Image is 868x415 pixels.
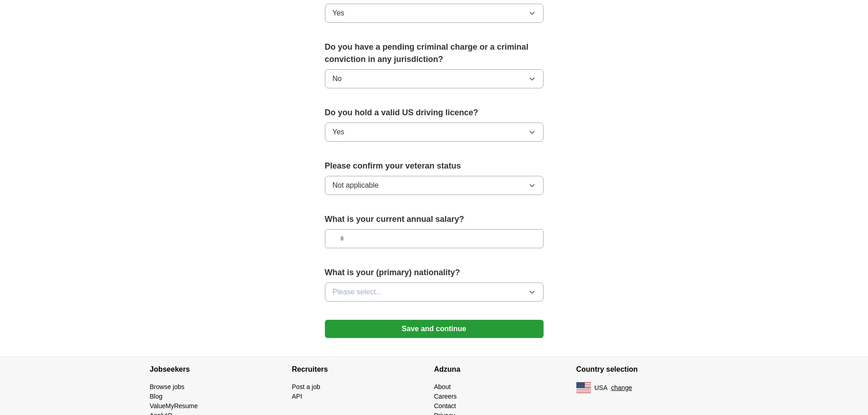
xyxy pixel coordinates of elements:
[333,8,344,19] span: Yes
[576,357,719,382] h4: Country selection
[595,383,608,393] span: USA
[333,287,382,297] span: Please select...
[325,4,544,23] button: Yes
[434,383,451,390] a: About
[333,180,379,191] span: Not applicable
[325,176,544,195] button: Not applicable
[325,123,544,142] button: Yes
[325,320,544,338] button: Save and continue
[333,127,344,138] span: Yes
[434,393,457,400] a: Careers
[292,393,303,400] a: API
[325,107,544,119] label: Do you hold a valid US driving licence?
[150,383,185,390] a: Browse jobs
[325,41,544,66] label: Do you have a pending criminal charge or a criminal conviction in any jurisdiction?
[333,73,342,84] span: No
[150,402,198,410] a: ValueMyResume
[325,69,544,88] button: No
[150,393,163,400] a: Blog
[325,266,544,279] label: What is your (primary) nationality?
[434,402,456,410] a: Contact
[292,383,320,390] a: Post a job
[576,382,591,393] img: US flag
[611,383,632,393] button: change
[325,160,544,172] label: Please confirm your veteran status
[325,213,544,225] label: What is your current annual salary?
[325,282,544,302] button: Please select...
